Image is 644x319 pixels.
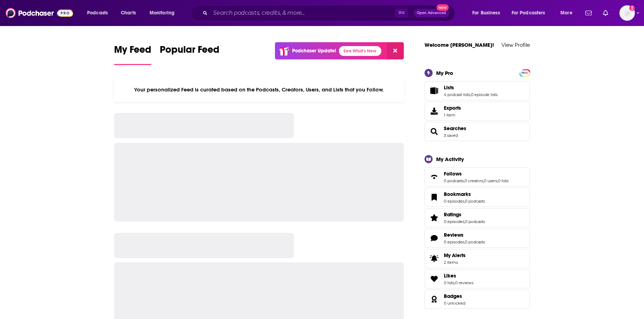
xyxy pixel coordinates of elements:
a: Show notifications dropdown [583,7,594,19]
a: Badges [427,294,441,304]
span: Reviews [444,232,464,238]
span: Searches [425,122,530,141]
button: open menu [82,7,117,19]
a: 0 episode lists [471,92,498,97]
span: New [436,4,449,11]
span: Exports [427,106,441,116]
span: Logged in as billthrelkeld [619,5,635,21]
span: Exports [444,105,461,111]
span: PRO [520,70,529,76]
span: Lists [444,84,454,91]
span: , [497,178,498,183]
a: Lists [444,84,498,91]
span: For Podcasters [512,8,545,18]
a: Reviews [444,232,485,238]
button: open menu [556,7,581,19]
span: My Alerts [427,254,441,263]
span: 2 items [444,260,466,265]
span: Follows [425,167,530,186]
a: Likes [444,273,473,279]
a: See What's New [339,46,381,56]
a: Ratings [427,213,441,223]
span: My Alerts [444,252,466,259]
a: 0 episodes [444,199,464,204]
span: Likes [425,269,530,288]
img: User Profile [619,5,635,21]
a: Bookmarks [444,191,485,197]
a: Show notifications dropdown [600,7,611,19]
a: 0 podcasts [465,240,485,244]
a: 0 lists [498,178,508,183]
img: Podchaser - Follow, Share and Rate Podcasts [6,6,73,20]
a: View Profile [501,42,530,48]
a: My Feed [114,44,151,65]
button: Show profile menu [619,5,635,21]
a: 4 podcast lists [444,92,470,97]
a: 0 lists [444,280,454,285]
span: Reviews [425,229,530,248]
a: 0 podcasts [465,219,485,224]
span: Charts [121,8,136,18]
a: Searches [444,125,466,132]
a: Welcome [PERSON_NAME]! [425,42,494,48]
a: 0 episodes [444,219,464,224]
span: Lists [425,81,530,100]
a: Charts [116,7,140,19]
span: , [470,92,471,97]
span: Popular Feed [160,44,219,60]
span: Follows [444,171,462,177]
span: , [464,199,465,204]
span: Ratings [425,208,530,227]
a: Searches [427,127,441,136]
span: , [454,280,455,285]
span: Bookmarks [425,188,530,207]
a: Follows [427,172,441,182]
span: More [560,8,572,18]
a: 0 reviews [455,280,473,285]
span: Podcasts [87,8,108,18]
span: Badges [425,290,530,309]
div: Search podcasts, credits, & more... [198,5,462,21]
a: Likes [427,274,441,284]
a: 0 episodes [444,240,464,244]
span: , [464,219,465,224]
a: My Alerts [425,249,530,268]
span: For Business [472,8,500,18]
div: Your personalized Feed is curated based on the Podcasts, Creators, Users, and Lists that you Follow. [114,78,404,102]
span: My Feed [114,44,151,60]
button: Open AdvancedNew [414,9,449,17]
input: Search podcasts, credits, & more... [210,7,395,19]
a: Lists [427,86,441,96]
span: ⌘ K [395,8,408,18]
span: Ratings [444,211,461,218]
a: 0 creators [465,178,483,183]
a: Reviews [427,233,441,243]
span: Bookmarks [444,191,471,197]
a: 3 saved [444,133,458,138]
span: , [464,240,465,244]
a: 0 podcasts [465,199,485,204]
a: Popular Feed [160,44,219,65]
a: 0 users [484,178,497,183]
span: , [464,178,465,183]
span: 1 item [444,113,461,117]
span: Likes [444,273,456,279]
svg: Add a profile image [629,5,635,11]
a: Ratings [444,211,485,218]
span: Badges [444,293,462,299]
a: Badges [444,293,465,299]
button: open menu [145,7,184,19]
span: Open Advanced [417,11,446,15]
span: Monitoring [150,8,175,18]
a: 0 podcasts [444,178,464,183]
a: PRO [520,70,529,75]
button: open menu [507,7,556,19]
p: Podchaser Update! [292,48,336,54]
a: Bookmarks [427,192,441,202]
div: My Pro [436,70,453,76]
